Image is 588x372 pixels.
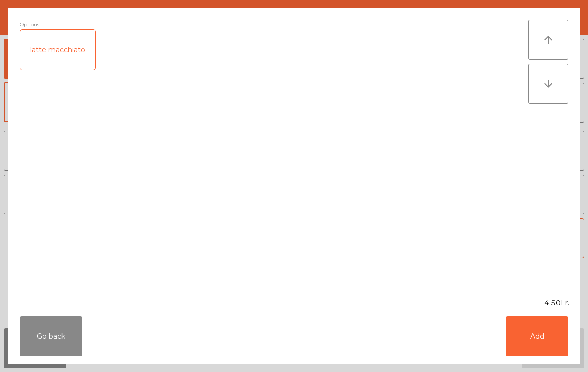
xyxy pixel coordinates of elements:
button: Add [506,316,568,356]
button: arrow_downward [528,64,568,104]
i: arrow_downward [542,78,554,90]
button: Go back [20,316,82,356]
span: Options [20,20,39,29]
div: 4.50Fr. [8,298,580,308]
div: latte macchiato [20,30,95,70]
i: arrow_upward [542,34,554,46]
button: arrow_upward [528,20,568,60]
